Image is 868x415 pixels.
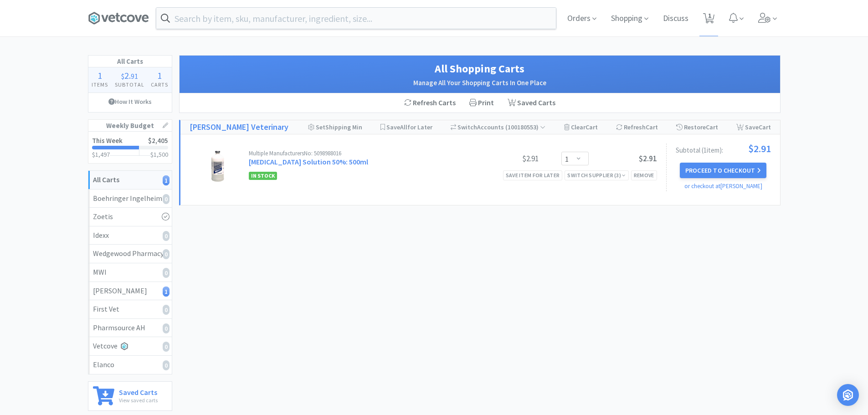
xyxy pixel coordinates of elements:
i: 0 [163,360,169,370]
div: Wedgewood Pharmacy [93,248,167,260]
span: All [400,123,407,131]
span: ( 100180553 ) [504,123,545,131]
a: [PERSON_NAME]1 [88,282,172,301]
i: 1 [163,287,169,297]
a: Saved Carts [501,93,562,113]
div: Remove [631,170,657,180]
a: Discuss [659,15,692,23]
div: Accounts [451,120,546,134]
div: Refresh Carts [397,93,462,113]
span: $2.91 [748,143,771,154]
a: Idexx0 [88,226,172,245]
a: or checkout at [PERSON_NAME] [684,182,762,190]
div: Switch Supplier ( 3 ) [567,171,626,179]
a: [PERSON_NAME] Veterinary [190,121,288,134]
a: 1 [699,15,718,24]
span: In Stock [249,172,277,180]
span: Save for Later [386,123,432,131]
a: [MEDICAL_DATA] Solution 50%: 500ml [249,157,368,166]
a: This Week$2,405$1,497$1,500 [88,132,172,163]
div: Elanco [93,359,167,371]
h2: Manage All Your Shopping Carts In One Place [189,77,771,88]
div: First Vet [93,303,167,315]
h2: This Week [92,137,123,144]
span: 1,500 [154,150,168,159]
div: Zoetis [93,211,167,223]
span: Set [316,123,325,131]
a: First Vet0 [88,300,172,319]
div: Subtotal ( 1 item ): [676,143,771,154]
div: MWI [93,266,167,278]
div: Save item for later [503,170,563,180]
button: Proceed to Checkout [680,163,766,178]
i: 0 [163,231,169,241]
div: Shipping Min [308,120,362,134]
span: $2.91 [639,154,657,164]
div: [PERSON_NAME] [93,285,167,297]
i: 0 [163,194,169,204]
span: 1 [157,70,162,81]
span: Switch [457,123,477,131]
img: 785d58aa814b4d8ea9379208a526b59c_56167.jpeg [202,150,234,182]
div: Print [462,93,501,113]
input: Search by item, sku, manufacturer, ingredient, size... [156,8,556,29]
div: Idexx [93,230,167,241]
a: Vetcove0 [88,337,172,356]
a: MWI0 [88,263,172,282]
span: Cart [759,123,771,131]
h4: Subtotal [111,80,148,89]
span: 91 [131,72,138,81]
div: Multiple Manufacturers No: 5098988016 [249,150,470,156]
i: 0 [163,342,169,352]
div: . [111,71,148,80]
a: All Carts1 [88,171,172,190]
i: 1 [163,175,169,185]
span: Cart [646,123,658,131]
div: Boehringer Ingelheim [93,193,167,205]
a: Boehringer Ingelheim0 [88,190,172,208]
span: $ [121,72,124,81]
a: Zoetis [88,208,172,226]
span: 1 [98,70,102,81]
i: 0 [163,305,169,315]
h1: All Shopping Carts [189,60,771,77]
a: Pharmsource AH0 [88,319,172,338]
a: Elanco0 [88,356,172,374]
div: Vetcove [93,340,167,352]
p: View saved carts [119,396,158,405]
h6: Saved Carts [119,386,158,396]
div: Refresh [616,120,658,134]
a: How It Works [88,93,172,110]
h4: Carts [148,80,172,89]
div: Restore [676,120,718,134]
span: $1,497 [92,150,110,159]
h1: Weekly Budget [88,120,172,132]
h1: All Carts [88,56,172,67]
span: $2,405 [148,136,168,145]
h4: Items [88,80,112,89]
div: Clear [564,120,598,134]
h3: $ [150,151,168,158]
span: 2 [124,70,129,81]
i: 0 [163,249,169,259]
span: Cart [586,123,598,131]
span: Cart [706,123,718,131]
div: Open Intercom Messenger [837,384,859,406]
strong: All Carts [93,175,119,184]
div: Save [736,120,771,134]
a: Wedgewood Pharmacy0 [88,245,172,263]
div: $2.91 [470,153,539,164]
i: 0 [163,268,169,278]
div: Pharmsource AH [93,322,167,334]
a: Saved CartsView saved carts [88,381,172,411]
i: 0 [163,323,169,333]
